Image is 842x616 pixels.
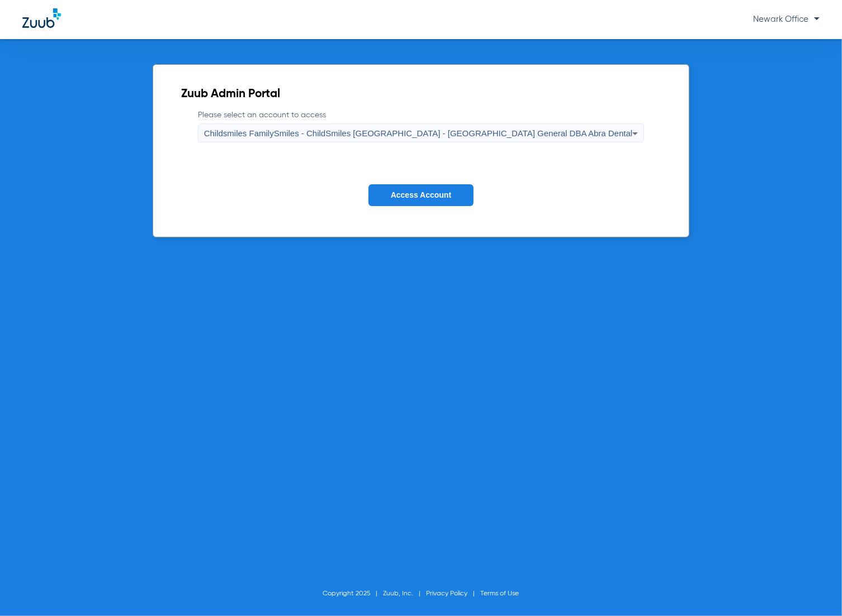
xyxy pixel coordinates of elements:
li: Copyright 2025 [323,588,384,599]
img: Zuub Logo [22,8,61,28]
span: Access Account [391,190,451,199]
label: Please select an account to access [198,109,645,142]
span: Childsmiles FamilySmiles - ChildSmiles [GEOGRAPHIC_DATA] - [GEOGRAPHIC_DATA] General DBA Abra Dental [204,128,633,138]
button: Access Account [368,184,474,206]
li: Zuub, Inc. [384,588,427,599]
a: Terms of Use [481,590,519,597]
iframe: Chat Widget [786,562,842,616]
a: Privacy Policy [427,590,468,597]
span: Newark Office [753,15,820,23]
h2: Zuub Admin Portal [181,89,661,100]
